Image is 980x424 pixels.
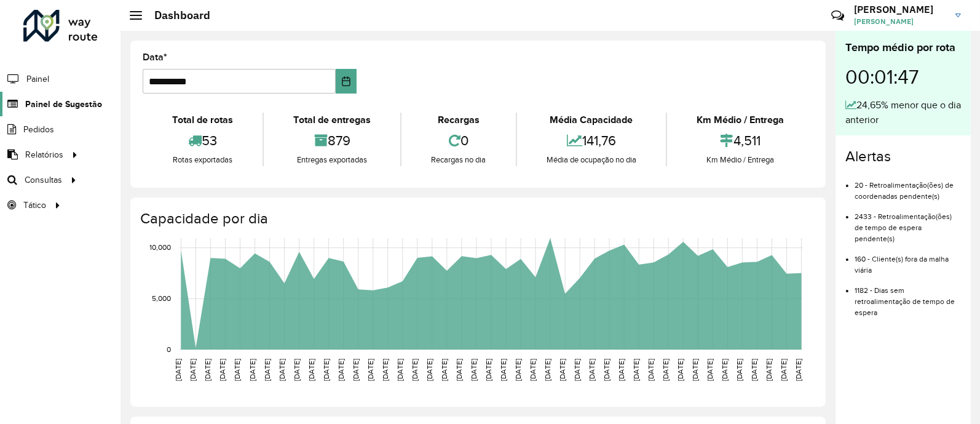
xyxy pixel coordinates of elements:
[307,359,315,381] text: [DATE]
[854,16,946,27] span: [PERSON_NAME]
[322,359,330,381] text: [DATE]
[23,123,54,136] span: Pedidos
[670,127,810,154] div: 4,511
[352,359,360,381] text: [DATE]
[140,210,813,228] h4: Capacidade por dia
[676,359,684,381] text: [DATE]
[845,56,961,98] div: 00:01:47
[23,199,46,212] span: Tático
[248,359,256,381] text: [DATE]
[396,359,404,381] text: [DATE]
[25,98,102,111] span: Painel de Sugestão
[143,50,167,65] label: Data
[267,127,397,154] div: 879
[146,127,259,154] div: 53
[366,359,374,381] text: [DATE]
[470,359,478,381] text: [DATE]
[855,276,961,318] li: 1182 - Dias sem retroalimentação de tempo de espera
[520,113,663,127] div: Média Capacidade
[455,359,463,381] text: [DATE]
[278,359,286,381] text: [DATE]
[670,113,810,127] div: Km Médio / Entrega
[26,73,49,86] span: Painel
[381,359,389,381] text: [DATE]
[167,345,171,353] text: 0
[647,359,655,381] text: [DATE]
[146,154,259,166] div: Rotas exportadas
[735,359,743,381] text: [DATE]
[691,359,699,381] text: [DATE]
[405,127,512,154] div: 0
[854,4,946,15] h3: [PERSON_NAME]
[529,359,537,381] text: [DATE]
[218,359,226,381] text: [DATE]
[855,202,961,244] li: 2433 - Retroalimentação(ões) de tempo de espera pendente(s)
[263,359,271,381] text: [DATE]
[499,359,507,381] text: [DATE]
[765,359,773,381] text: [DATE]
[632,359,640,381] text: [DATE]
[514,359,522,381] text: [DATE]
[425,359,433,381] text: [DATE]
[336,69,357,94] button: Choose Date
[337,359,345,381] text: [DATE]
[520,154,663,166] div: Média de ocupação no dia
[706,359,714,381] text: [DATE]
[603,359,611,381] text: [DATE]
[142,9,210,22] h2: Dashboard
[795,359,803,381] text: [DATE]
[440,359,448,381] text: [DATE]
[405,113,512,127] div: Recargas
[146,113,259,127] div: Total de rotas
[293,359,301,381] text: [DATE]
[824,2,851,29] a: Contato Rápido
[662,359,670,381] text: [DATE]
[855,244,961,276] li: 160 - Cliente(s) fora da malha viária
[152,294,171,302] text: 5,000
[411,359,419,381] text: [DATE]
[484,359,492,381] text: [DATE]
[751,359,759,381] text: [DATE]
[558,359,566,381] text: [DATE]
[234,359,242,381] text: [DATE]
[149,244,171,252] text: 10,000
[845,39,961,56] div: Tempo médio por rota
[617,359,625,381] text: [DATE]
[588,359,596,381] text: [DATE]
[573,359,581,381] text: [DATE]
[855,170,961,202] li: 20 - Retroalimentação(ões) de coordenadas pendente(s)
[721,359,729,381] text: [DATE]
[845,98,961,127] div: 24,65% menor que o dia anterior
[543,359,551,381] text: [DATE]
[267,154,397,166] div: Entregas exportadas
[670,154,810,166] div: Km Médio / Entrega
[267,113,397,127] div: Total de entregas
[845,148,961,166] h4: Alertas
[189,359,197,381] text: [DATE]
[405,154,512,166] div: Recargas no dia
[204,359,211,381] text: [DATE]
[174,359,182,381] text: [DATE]
[25,174,62,186] span: Consultas
[780,359,788,381] text: [DATE]
[25,148,63,161] span: Relatórios
[520,127,663,154] div: 141,76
